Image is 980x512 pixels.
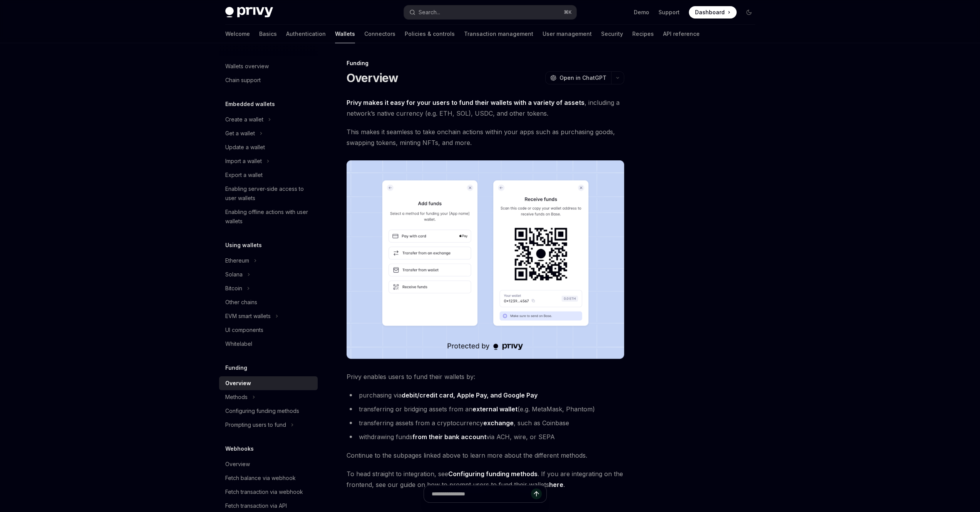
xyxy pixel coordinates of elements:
a: Export a wallet [219,168,318,182]
div: Import a wallet [225,157,262,166]
a: Welcome [225,25,250,43]
div: Enabling offline actions with user wallets [225,207,313,226]
div: Search... [419,8,440,17]
a: Connectors [364,25,395,43]
a: Configuring funding methods [219,404,318,418]
a: Policies & controls [405,25,455,43]
li: transferring or bridging assets from an (e.g. MetaMask, Phantom) [347,404,624,414]
a: Update a wallet [219,140,318,154]
div: Ethereum [225,256,249,265]
button: Open in ChatGPT [545,71,611,84]
a: Dashboard [689,6,737,19]
span: Open in ChatGPT [560,74,606,82]
div: Create a wallet [225,115,263,124]
a: exchange [483,419,514,427]
div: Fetch transaction via webhook [225,487,303,497]
a: Security [601,25,623,43]
a: Wallets overview [219,59,318,73]
button: Send message [531,488,542,499]
a: debit/credit card, Apple Pay, and Google Pay [402,391,538,399]
a: Chain support [219,73,318,87]
button: Toggle dark mode [743,6,755,19]
a: Enabling server-side access to user wallets [219,182,318,205]
div: Fetch transaction via API [225,501,287,510]
div: Funding [347,59,624,67]
div: Configuring funding methods [225,406,299,416]
a: Demo [634,8,649,16]
span: Dashboard [695,8,725,16]
div: UI components [225,325,263,335]
div: Prompting users to fund [225,420,286,429]
img: images/Funding.png [347,160,624,359]
img: dark logo [225,7,273,18]
div: Enabling server-side access to user wallets [225,184,313,203]
div: Get a wallet [225,129,255,138]
a: UI components [219,323,318,337]
div: Wallets overview [225,62,269,71]
h5: Funding [225,363,247,372]
h1: Overview [347,71,399,85]
a: Support [658,8,680,16]
span: Privy enables users to fund their wallets by: [347,371,624,382]
li: purchasing via [347,390,624,401]
div: Solana [225,270,243,279]
a: Whitelabel [219,337,318,351]
h5: Embedded wallets [225,99,275,109]
a: Other chains [219,295,318,309]
a: Basics [259,25,277,43]
span: To head straight to integration, see . If you are integrating on the frontend, see our guide on h... [347,468,624,490]
strong: Privy makes it easy for your users to fund their wallets with a variety of assets [347,99,585,106]
a: here [549,481,563,489]
div: Chain support [225,76,261,85]
a: User management [543,25,592,43]
h5: Using wallets [225,241,262,250]
span: Continue to the subpages linked above to learn more about the different methods. [347,450,624,461]
h5: Webhooks [225,444,254,453]
a: Wallets [335,25,355,43]
div: Whitelabel [225,339,252,349]
div: Update a wallet [225,143,265,152]
a: Recipes [632,25,654,43]
a: from their bank account [412,433,486,441]
div: Fetch balance via webhook [225,473,296,483]
span: This makes it seamless to take onchain actions within your apps such as purchasing goods, swappin... [347,126,624,148]
a: Configuring funding methods [448,470,538,478]
li: transferring assets from a cryptocurrency , such as Coinbase [347,418,624,428]
a: Overview [219,457,318,471]
div: Other chains [225,298,257,307]
a: Transaction management [464,25,533,43]
div: Methods [225,392,248,402]
div: Overview [225,379,251,388]
span: ⌘ K [564,9,572,15]
div: Overview [225,460,250,469]
a: API reference [663,25,700,43]
a: Enabling offline actions with user wallets [219,205,318,228]
div: EVM smart wallets [225,312,271,321]
a: Fetch balance via webhook [219,471,318,485]
button: Search...⌘K [404,5,576,19]
div: Bitcoin [225,284,242,293]
li: withdrawing funds via ACH, wire, or SEPA [347,431,624,442]
a: Authentication [286,25,326,43]
a: Overview [219,376,318,390]
span: , including a network’s native currency (e.g. ETH, SOL), USDC, and other tokens. [347,97,624,119]
a: external wallet [472,405,518,413]
a: Fetch transaction via webhook [219,485,318,499]
div: Export a wallet [225,170,263,180]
